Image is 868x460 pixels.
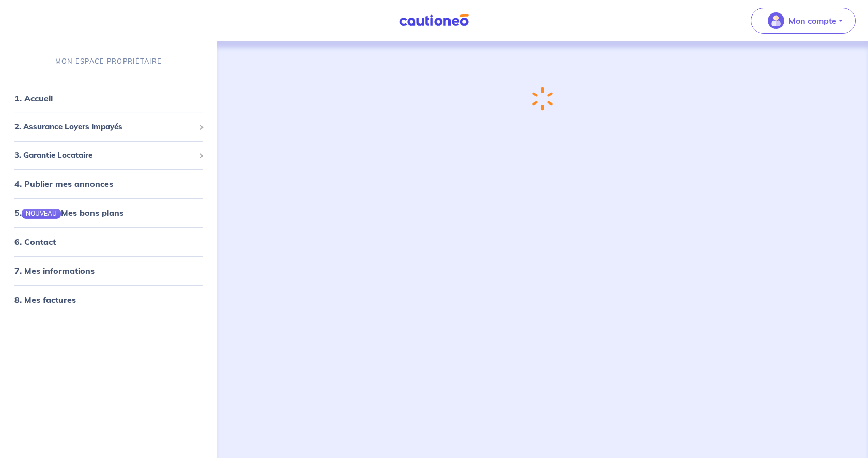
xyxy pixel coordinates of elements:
[4,173,213,194] div: 4. Publier mes annonces
[14,93,53,103] a: 1. Accueil
[4,117,213,137] div: 2. Assurance Loyers Impayés
[14,207,123,218] a: 5.NOUVEAUMes bons plans
[4,260,213,281] div: 7. Mes informations
[14,265,95,276] a: 7. Mes informations
[14,236,56,247] a: 6. Contact
[4,202,213,223] div: 5.NOUVEAUMes bons plans
[751,8,856,34] button: illu_account_valid_menu.svgMon compte
[14,121,195,133] span: 2. Assurance Loyers Impayés
[768,12,784,29] img: illu_account_valid_menu.svg
[4,231,213,252] div: 6. Contact
[532,87,553,111] img: loading-spinner
[14,150,195,161] span: 3. Garantie Locataire
[4,289,213,310] div: 8. Mes factures
[788,14,836,27] p: Mon compte
[4,145,213,166] div: 3. Garantie Locataire
[14,179,113,189] a: 4. Publier mes annonces
[14,294,76,305] a: 8. Mes factures
[395,14,473,27] img: Cautioneo
[4,88,213,109] div: 1. Accueil
[55,56,162,66] p: MON ESPACE PROPRIÉTAIRE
